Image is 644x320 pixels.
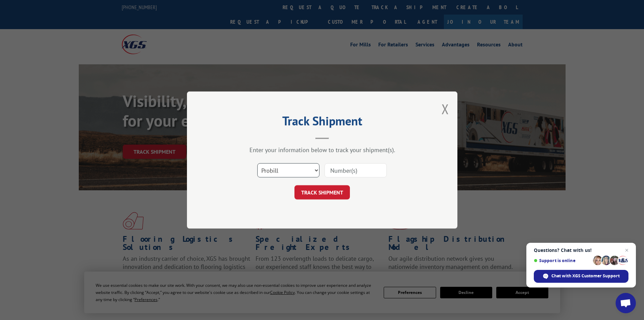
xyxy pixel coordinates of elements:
[294,185,350,199] button: TRACK SHIPMENT
[221,146,424,154] div: Enter your information below to track your shipment(s).
[616,293,636,313] a: Open chat
[534,248,628,253] span: Questions? Chat with us!
[325,163,387,177] input: Number(s)
[551,273,620,279] span: Chat with XGS Customer Support
[534,258,591,263] span: Support is online
[534,270,628,283] span: Chat with XGS Customer Support
[221,116,424,129] h2: Track Shipment
[442,100,449,118] button: Close modal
